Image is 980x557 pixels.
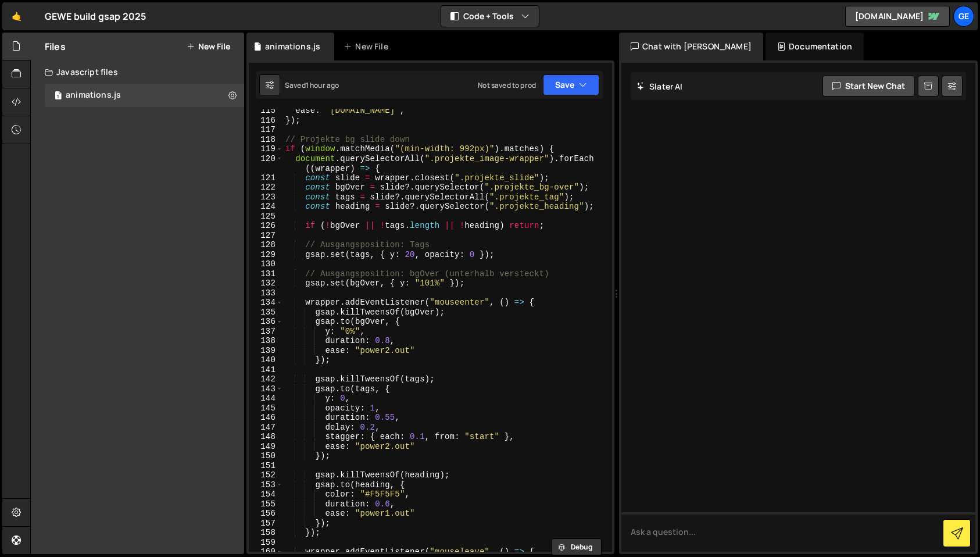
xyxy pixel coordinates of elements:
[249,384,283,394] div: 143
[249,269,283,279] div: 131
[249,519,283,529] div: 157
[249,106,283,116] div: 115
[249,173,283,183] div: 121
[306,80,339,90] div: 1 hour ago
[249,509,283,519] div: 156
[187,42,230,51] button: New File
[249,288,283,298] div: 133
[249,202,283,212] div: 124
[55,92,62,101] span: 1
[249,499,283,509] div: 155
[66,90,121,101] div: animations.js
[441,6,539,27] button: Code + Tools
[249,355,283,365] div: 140
[249,451,283,461] div: 150
[31,60,244,84] div: Javascript files
[249,327,283,337] div: 137
[249,470,283,480] div: 152
[249,432,283,442] div: 148
[249,374,283,384] div: 142
[249,144,283,154] div: 119
[249,154,283,173] div: 120
[249,547,283,557] div: 160
[2,2,31,30] a: 🤙
[285,80,339,90] div: Saved
[344,41,392,52] div: New File
[45,9,146,23] div: GEWE build gsap 2025
[249,423,283,433] div: 147
[249,125,283,135] div: 117
[265,41,320,52] div: animations.js
[845,6,950,27] a: [DOMAIN_NAME]
[249,413,283,423] div: 146
[552,538,602,556] button: Debug
[249,259,283,269] div: 130
[636,81,683,92] h2: Slater AI
[249,183,283,192] div: 122
[249,240,283,250] div: 128
[249,135,283,145] div: 118
[249,336,283,346] div: 138
[249,231,283,241] div: 127
[249,317,283,327] div: 136
[45,84,244,107] div: 16828/45989.js
[249,480,283,490] div: 153
[543,74,599,95] button: Save
[953,6,974,27] a: GE
[249,394,283,404] div: 144
[249,278,283,288] div: 132
[249,538,283,548] div: 159
[822,76,915,97] button: Start new chat
[45,40,66,53] h2: Files
[249,404,283,413] div: 145
[249,442,283,452] div: 149
[766,33,864,60] div: Documentation
[249,298,283,308] div: 134
[249,116,283,126] div: 116
[619,33,763,60] div: Chat with [PERSON_NAME]
[249,250,283,260] div: 129
[249,221,283,231] div: 126
[478,80,536,90] div: Not saved to prod
[249,365,283,375] div: 141
[249,346,283,356] div: 139
[249,490,283,499] div: 154
[249,528,283,538] div: 158
[249,308,283,317] div: 135
[249,192,283,202] div: 123
[249,212,283,222] div: 125
[249,461,283,471] div: 151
